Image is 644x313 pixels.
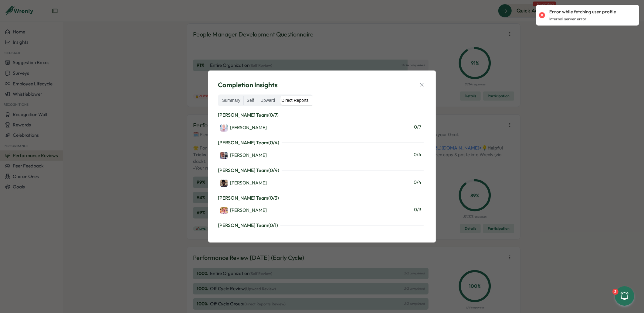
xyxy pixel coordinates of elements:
[220,206,267,214] a: David Kavanagh[PERSON_NAME]
[220,179,267,187] a: Jamalah Bryan[PERSON_NAME]
[414,124,421,132] span: 0 / 7
[549,9,616,15] p: Error while fetching user profile
[218,80,278,90] span: Completion Insights
[257,96,278,105] label: Upward
[612,289,619,295] div: 3
[218,139,279,146] p: [PERSON_NAME] Team ( 0 / 4 )
[220,151,267,159] a: David Wall[PERSON_NAME]
[414,179,421,187] span: 0 / 4
[220,180,267,187] div: [PERSON_NAME]
[615,286,634,306] button: 3
[278,96,311,105] label: Direct Reports
[220,180,228,187] img: Jamalah Bryan
[220,207,267,214] div: [PERSON_NAME]
[220,124,267,132] a: Martyn Fagg[PERSON_NAME]
[549,16,587,22] p: Internal server error
[220,152,267,159] div: [PERSON_NAME]
[220,124,228,132] img: Martyn Fagg
[220,152,228,159] img: David Wall
[220,207,228,214] img: David Kavanagh
[220,124,267,132] div: [PERSON_NAME]
[414,206,421,214] span: 0 / 3
[218,194,279,202] p: [PERSON_NAME] Team ( 0 / 3 )
[218,222,278,229] p: [PERSON_NAME] Team ( 0 / 1 )
[218,111,279,119] p: [PERSON_NAME] Team ( 0 / 7 )
[219,96,243,105] label: Summary
[414,151,421,159] span: 0 / 4
[244,96,257,105] label: Self
[218,167,279,174] p: [PERSON_NAME] Team ( 0 / 4 )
